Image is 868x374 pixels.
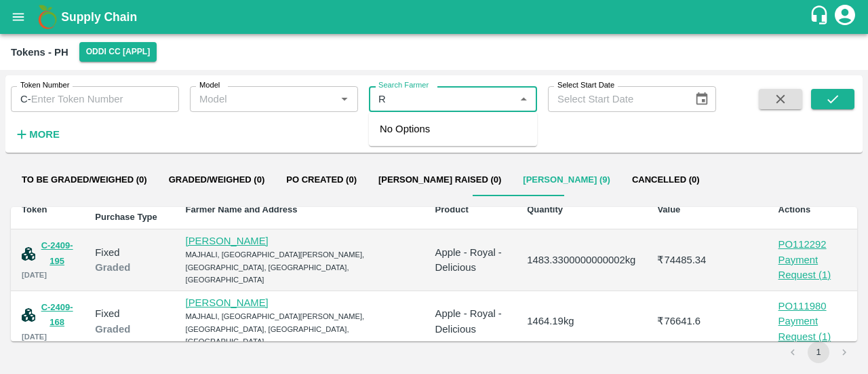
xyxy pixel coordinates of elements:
[512,164,621,196] button: [PERSON_NAME] (9)
[657,314,756,329] div: ₹ 76641.6
[22,308,35,322] img: tokensIcon
[22,247,35,261] img: tokensIcon
[373,90,511,108] input: Search Farmer
[778,204,811,214] b: Actions
[22,204,47,214] b: Token
[41,300,73,331] button: C-2409-168
[527,204,563,214] b: Quantity
[778,237,846,252] div: PO 112292
[186,204,298,214] b: Farmer Name and Address
[61,7,809,26] a: Supply Chain
[778,299,846,314] div: PO 111980
[778,237,846,252] a: PO112292
[808,341,829,363] button: page 1
[186,248,414,286] div: MAJHALI, [GEOGRAPHIC_DATA][PERSON_NAME], [GEOGRAPHIC_DATA], [GEOGRAPHIC_DATA], [GEOGRAPHIC_DATA]
[11,43,68,61] div: Tokens - PH
[548,86,684,112] input: Select Start Date
[336,90,353,108] button: Open
[515,90,532,108] button: Close
[527,314,635,329] div: 1464.19 kg
[95,245,163,260] div: Fixed
[435,306,506,337] div: Apple - Royal - Delicious
[368,164,512,196] button: [PERSON_NAME] Raised (0)
[186,297,269,308] a: [PERSON_NAME]
[199,80,220,91] label: Model
[621,164,711,196] button: Cancelled (0)
[778,253,846,283] div: Payment Request ( 1 )
[380,124,430,134] span: No Options
[11,86,179,112] div: C-
[61,10,137,24] b: Supply Chain
[158,164,276,196] button: Graded/Weighed (0)
[689,86,715,112] button: Choose date
[275,164,368,196] button: Po Created (0)
[3,1,34,33] button: open drawer
[186,236,269,246] a: [PERSON_NAME]
[11,164,158,196] button: To be Graded/Weighed (0)
[657,253,756,267] div: ₹ 74485.34
[657,204,680,214] b: Value
[527,253,635,267] div: 1483.3300000000002 kg
[778,299,846,314] a: PO111980
[29,129,60,140] strong: More
[778,314,846,344] a: Payment Request (1)
[34,3,61,31] img: logo
[31,86,179,112] input: Enter Token Number
[194,90,332,108] input: Model
[20,80,69,91] label: Token Number
[95,306,163,321] div: Fixed
[186,310,414,348] div: MAJHALI, [GEOGRAPHIC_DATA][PERSON_NAME], [GEOGRAPHIC_DATA], [GEOGRAPHIC_DATA], [GEOGRAPHIC_DATA]
[11,123,63,146] button: More
[22,333,47,341] b: [DATE]
[95,196,157,221] b: Model and Purchase Type
[833,3,857,31] div: account of current user
[557,80,614,91] label: Select Start Date
[22,271,47,279] b: [DATE]
[95,324,130,335] b: Graded
[378,80,429,91] label: Search Farmer
[778,253,846,283] a: Payment Request (1)
[778,314,846,344] div: Payment Request ( 1 )
[435,245,506,276] div: Apple - Royal - Delicious
[95,262,130,273] b: Graded
[41,238,73,269] button: C-2409-195
[79,42,157,62] button: Select DC
[780,341,857,363] nav: pagination navigation
[435,204,469,214] b: Product
[809,5,833,29] div: customer-support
